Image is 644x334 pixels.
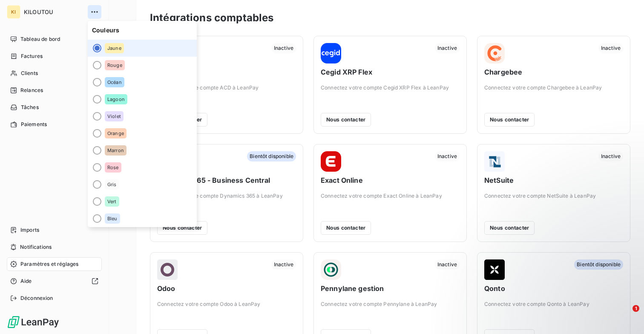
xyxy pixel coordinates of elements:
span: Orange [107,131,124,136]
span: Relances [20,86,43,94]
span: NetSuite [484,175,623,185]
a: 9Relances [7,83,102,97]
span: Bleu [107,216,118,221]
span: Inactive [598,43,623,53]
img: Exact Online logo [321,151,341,172]
button: Nous contacter [484,221,535,235]
span: Connectez votre compte ACD à LeanPay [157,84,296,92]
span: Pennylane gestion [321,283,460,294]
span: Inactive [271,259,296,270]
span: Tableau de bord [20,35,60,43]
span: Paiements [21,121,47,128]
span: Océan [107,80,122,85]
span: Connectez votre compte NetSuite à LeanPay [484,192,623,200]
span: Inactive [435,43,460,53]
span: Connectez votre compte Pennylane à LeanPay [321,300,460,308]
iframe: Intercom notifications message [474,251,644,311]
a: Imports [7,223,102,237]
span: Dynamics 365 - Business Central [157,175,296,185]
button: Nous contacter [484,113,535,127]
span: Rose [107,165,119,170]
img: Chargebee logo [484,43,505,63]
span: Inactive [435,151,460,161]
button: Nous contacter [157,221,207,235]
a: Tableau de bord [7,32,102,46]
a: Paiements [7,118,102,131]
img: NetSuite logo [484,151,505,172]
span: Odoo [157,283,296,294]
a: Tâches [7,101,102,114]
a: Clients [7,66,102,80]
span: Bientôt disponible [247,151,296,161]
div: KI [7,5,20,19]
img: Cegid XRP Flex logo [321,43,341,63]
a: Aide [7,274,102,288]
span: Connectez votre compte Exact Online à LeanPay [321,192,460,200]
img: Odoo logo [157,259,178,280]
span: Inactive [598,151,623,161]
iframe: Intercom live chat [615,305,635,325]
span: 1 [632,305,639,312]
span: Vert [107,199,117,204]
span: Marron [107,148,124,153]
span: Connectez votre compte Dynamics 365 à LeanPay [157,192,296,200]
a: Factures [7,49,102,63]
span: ACD [157,67,296,77]
span: Gris [107,182,117,187]
a: Paramètres et réglages [7,257,102,271]
span: Lagoon [107,97,125,102]
span: Clients [21,69,38,77]
span: Inactive [435,259,460,270]
span: Factures [21,52,43,60]
span: Déconnexion [20,294,53,302]
span: Aide [20,277,32,285]
span: Jaune [107,46,121,51]
span: Inactive [271,43,296,53]
span: Connectez votre compte Chargebee à LeanPay [484,84,623,92]
span: KILOUTOU [24,9,85,15]
img: Logo LeanPay [7,315,60,329]
span: Chargebee [484,67,623,77]
button: Nous contacter [321,221,371,235]
span: Tâches [21,104,39,111]
span: Imports [20,226,39,234]
span: Exact Online [321,175,460,185]
span: Paramètres et réglages [20,260,78,268]
button: Nous contacter [321,113,371,127]
span: Violet [107,114,121,119]
span: Connectez votre compte Odoo à LeanPay [157,300,296,308]
span: Couleurs [88,21,197,40]
h3: Intégrations comptables [150,10,273,26]
span: Cegid XRP Flex [321,67,460,77]
span: Notifications [20,243,52,251]
img: Pennylane gestion logo [321,259,341,280]
span: Connectez votre compte Cegid XRP Flex à LeanPay [321,84,460,92]
span: Rouge [107,63,122,68]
